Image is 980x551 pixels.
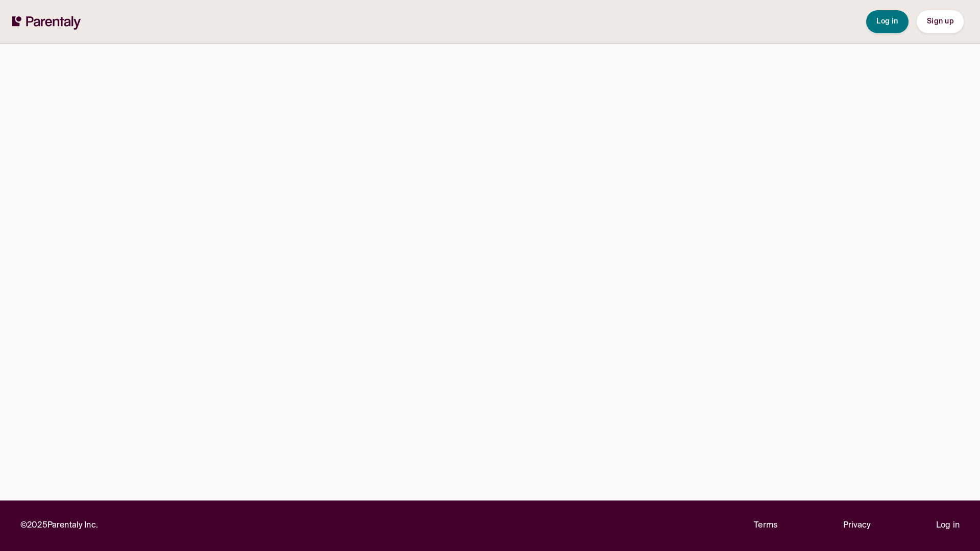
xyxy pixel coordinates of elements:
span: Log in [876,18,898,25]
a: Privacy [843,519,871,533]
a: Terms [754,519,777,533]
span: Sign up [927,18,953,25]
button: Log in [866,10,909,33]
a: Log in [936,519,960,533]
button: Sign up [917,10,964,33]
p: © 2025 Parentaly Inc. [20,519,98,533]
